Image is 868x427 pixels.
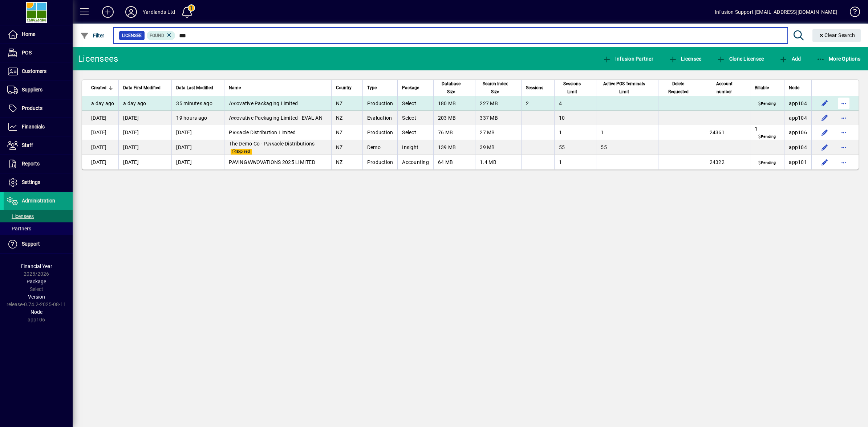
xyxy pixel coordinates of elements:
[362,111,398,125] td: Evaluation
[31,309,42,315] span: Node
[710,80,746,96] div: Account number
[815,52,863,65] button: More Options
[229,141,315,147] span: The Demo Co - P acle Distributions
[705,155,750,169] td: 24322
[816,56,861,62] span: More Options
[80,33,105,38] span: Filter
[433,111,475,125] td: 203 MB
[838,156,849,168] button: More options
[229,100,298,106] span: ovative Packaging Limited
[4,99,73,118] a: Products
[362,125,398,140] td: Production
[777,52,803,65] button: Add
[143,6,175,18] div: Yardlands Ltd
[82,96,118,111] td: a day ago
[78,29,106,42] button: Filter
[438,80,464,96] span: Database Size
[150,33,164,38] span: Found
[844,1,859,25] a: Knowledge Base
[475,125,521,140] td: 27 MB
[819,141,831,153] button: Edit
[475,155,521,169] td: 1.4 MB
[554,96,596,111] td: 4
[4,235,73,253] a: Support
[118,125,171,140] td: [DATE]
[554,140,596,155] td: 55
[336,84,352,92] span: Country
[397,125,433,140] td: Select
[4,210,73,222] a: Licensees
[229,100,236,106] em: Inn
[663,80,694,96] span: Delete Requested
[229,159,315,165] span: PAVING OVATIONS 2025 LIMITED
[267,141,274,147] em: inn
[667,52,703,65] button: Licensee
[4,222,73,235] a: Partners
[362,155,398,169] td: Production
[819,112,831,124] button: Edit
[521,96,554,111] td: 2
[433,96,475,111] td: 180 MB
[475,140,521,155] td: 39 MB
[789,159,807,165] span: app101.prod.infusionbusinesssoftware.com
[362,140,398,155] td: Demo
[229,84,241,92] span: Name
[559,80,585,96] span: Sessions Limit
[22,31,35,37] span: Home
[91,84,114,92] div: Created
[819,98,831,109] button: Edit
[362,96,398,111] td: Production
[331,111,362,125] td: NZ
[750,125,784,140] td: 1
[4,44,73,62] a: POS
[229,115,236,121] em: Inn
[757,160,777,166] span: Pending
[397,96,433,111] td: Select
[715,52,766,65] button: Clone Licensee
[838,98,849,109] button: More options
[554,111,596,125] td: 10
[789,144,807,150] span: app104.prod.infusionbusinesssoftware.com
[229,84,327,92] div: Name
[397,111,433,125] td: Select
[331,155,362,169] td: NZ
[402,84,429,92] div: Package
[789,84,807,92] div: Node
[757,101,777,107] span: Pending
[789,84,799,92] span: Node
[4,155,73,173] a: Reports
[22,142,33,148] span: Staff
[7,226,31,231] span: Partners
[82,155,118,169] td: [DATE]
[705,125,750,140] td: 24361
[710,80,739,96] span: Account number
[176,84,220,92] div: Data Last Modified
[554,155,596,169] td: 1
[818,32,855,38] span: Clear Search
[475,111,521,125] td: 337 MB
[397,155,433,169] td: Accounting
[601,80,647,96] span: Active POS Terminals Limit
[755,84,769,92] span: Billable
[4,81,73,99] a: Suppliers
[603,56,653,62] span: Infusion Partner
[4,25,73,44] a: Home
[336,84,358,92] div: Country
[22,198,55,204] span: Administration
[596,125,658,140] td: 1
[559,80,592,96] div: Sessions Limit
[715,6,837,18] div: Infusion Support [EMAIL_ADDRESS][DOMAIN_NAME]
[96,5,119,19] button: Add
[28,294,45,300] span: Version
[231,149,251,155] span: Expired
[171,125,224,140] td: [DATE]
[123,84,167,92] div: Data First Modified
[757,134,777,140] span: Pending
[123,84,161,92] span: Data First Modified
[232,130,240,135] em: inn
[402,84,419,92] span: Package
[22,87,42,93] span: Suppliers
[229,130,296,135] span: P acle Distribution Limited
[838,112,849,124] button: More options
[122,32,142,39] span: Licensee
